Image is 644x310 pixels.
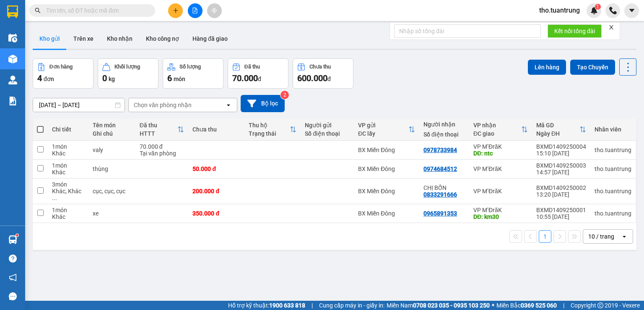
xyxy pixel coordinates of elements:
[554,26,595,36] span: Kết nối tổng đài
[358,188,415,194] div: BX Miền Đông
[358,147,415,153] div: BX Miền Đông
[293,58,353,89] button: Chưa thu600.000đ
[228,58,288,89] button: Đã thu70.000đ
[52,169,84,176] div: Khác
[595,210,631,217] div: tho.tuantrung
[358,122,408,129] div: VP gửi
[52,188,84,201] div: Khác, Khác, Khác
[608,24,614,30] span: close
[492,304,494,307] span: ⚪️
[109,76,115,82] span: kg
[521,302,557,309] strong: 0369 525 060
[44,76,54,82] span: đơn
[192,188,240,194] div: 200.000 đ
[93,147,131,153] div: valy
[35,8,41,13] span: search
[595,166,631,172] div: tho.tuantrung
[140,150,184,157] div: Tại văn phòng
[539,230,551,243] button: 1
[163,58,223,89] button: Số lượng6món
[8,235,17,244] img: warehouse-icon
[536,191,586,198] div: 13:20 [DATE]
[563,301,564,310] span: |
[528,60,566,75] button: Lên hàng
[33,58,93,89] button: Đơn hàng4đơn
[140,143,184,150] div: 70.000 đ
[597,302,603,308] span: copyright
[52,207,84,213] div: 1 món
[16,234,18,236] sup: 1
[93,166,131,172] div: thùng
[52,143,84,150] div: 1 món
[52,194,57,201] span: ...
[423,131,465,138] div: Số điện thoại
[8,76,17,84] img: warehouse-icon
[93,210,131,217] div: xe
[192,8,198,13] span: file-add
[297,73,327,83] span: 600.000
[305,130,350,137] div: Số điện thoại
[358,130,408,137] div: ĐC lấy
[167,73,172,83] span: 6
[228,301,305,310] span: Hỗ trợ kỹ thuật:
[595,147,631,153] div: tho.tuantrung
[93,130,131,137] div: Ghi chú
[211,8,217,13] span: aim
[98,58,158,89] button: Khối lượng0kg
[173,8,179,13] span: plus
[595,126,631,133] div: Nhân viên
[536,143,586,150] div: BXMD1409250004
[179,64,201,70] div: Số lượng
[595,188,631,194] div: tho.tuantrung
[8,55,17,63] img: warehouse-icon
[52,150,84,157] div: Khác
[46,6,145,15] input: Tìm tên, số ĐT hoặc mã đơn
[548,24,602,38] button: Kết nối tổng đài
[536,150,586,157] div: 15:10 [DATE]
[469,118,532,141] th: Toggle SortBy
[192,126,240,133] div: Chưa thu
[473,207,528,213] div: VP M’ĐrăK
[536,162,586,169] div: BXMD1409250003
[8,97,17,105] img: solution-icon
[596,4,599,10] span: 1
[305,122,350,129] div: Người gửi
[8,34,17,42] img: warehouse-icon
[249,122,290,129] div: Thu hộ
[9,273,17,281] span: notification
[7,5,18,18] img: logo-vxr
[423,184,465,191] div: CHỊ BỐN
[423,121,465,128] div: Người nhận
[327,76,331,82] span: đ
[207,3,222,18] button: aim
[628,7,636,14] span: caret-down
[595,4,601,10] sup: 1
[423,147,457,153] div: 0978733984
[473,188,528,194] div: VP M’ĐrăK
[354,118,419,141] th: Toggle SortBy
[536,184,586,191] div: BXMD1409250002
[244,64,260,70] div: Đã thu
[9,255,17,263] span: question-circle
[536,169,586,176] div: 14:57 [DATE]
[192,166,240,172] div: 50.000 đ
[609,7,617,14] img: phone-icon
[536,207,586,213] div: BXMD1409250001
[37,73,42,83] span: 4
[269,302,305,309] strong: 1900 633 818
[473,122,521,129] div: VP nhận
[473,166,528,172] div: VP M’ĐrăK
[140,122,178,129] div: Đã thu
[52,126,84,133] div: Chi tiết
[33,98,125,112] input: Select a date range.
[621,233,628,240] svg: open
[496,301,557,310] span: Miền Bắc
[358,166,415,172] div: BX Miền Đông
[93,122,131,129] div: Tên món
[241,95,285,112] button: Bộ lọc
[140,130,178,137] div: HTTT
[423,191,457,198] div: 0833291666
[186,29,234,49] button: Hàng đã giao
[473,150,528,157] div: DĐ: ntc
[134,101,192,109] div: Chọn văn phòng nhận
